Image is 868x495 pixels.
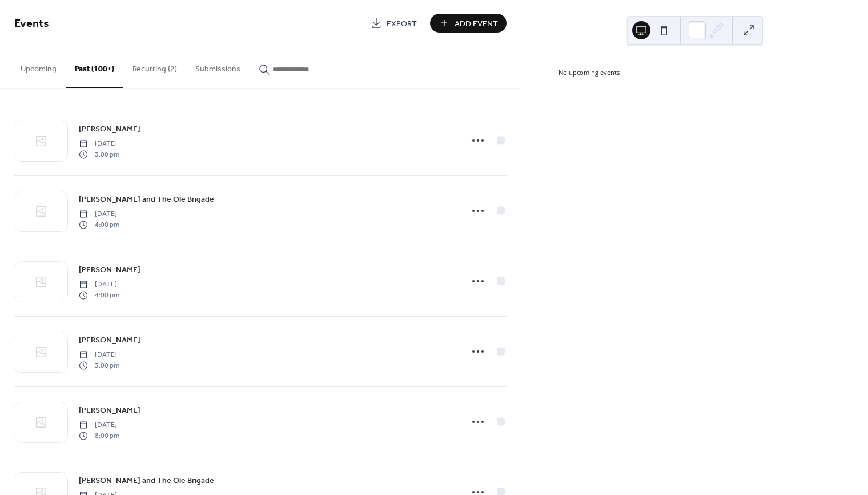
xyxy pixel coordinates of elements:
[79,209,119,219] span: [DATE]
[79,139,119,149] span: [DATE]
[11,46,66,87] button: Upcoming
[79,360,119,370] span: 3:00 pm
[79,149,119,159] span: 3:00 pm
[430,14,507,33] button: Add Event
[79,334,140,346] span: [PERSON_NAME]
[362,14,425,33] a: Export
[14,13,49,35] span: Events
[558,68,831,78] div: No upcoming events
[79,122,140,135] a: [PERSON_NAME]
[79,405,140,417] span: [PERSON_NAME]
[66,46,123,88] button: Past (100+)
[79,263,140,276] a: [PERSON_NAME]
[186,46,250,87] button: Submissions
[79,404,140,417] a: [PERSON_NAME]
[79,474,214,487] a: [PERSON_NAME] and The Ole Brigade
[79,350,119,360] span: [DATE]
[79,333,140,346] a: [PERSON_NAME]
[79,475,214,487] span: [PERSON_NAME] and The Ole Brigade
[123,46,186,87] button: Recurring (2)
[79,420,119,430] span: [DATE]
[79,123,140,135] span: [PERSON_NAME]
[455,18,498,30] span: Add Event
[79,290,119,300] span: 4:00 pm
[387,18,417,30] span: Export
[79,280,119,290] span: [DATE]
[79,193,214,206] a: [PERSON_NAME] and The Ole Brigade
[79,194,214,206] span: [PERSON_NAME] and The Ole Brigade
[79,430,119,441] span: 8:00 pm
[79,219,119,230] span: 4:00 pm
[79,264,140,276] span: [PERSON_NAME]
